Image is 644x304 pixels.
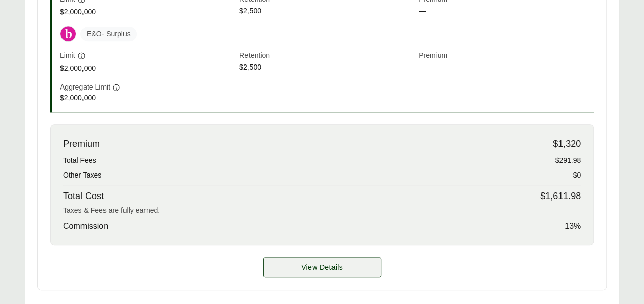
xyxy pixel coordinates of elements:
span: Other Taxes [63,170,101,181]
span: Total Fees [63,155,96,166]
span: Premium [419,50,594,62]
span: — [419,6,594,17]
span: Total Cost [63,189,104,203]
span: — [419,62,594,74]
img: Beazley [60,26,76,41]
span: $1,320 [553,137,581,151]
button: View Details [263,257,381,277]
span: Retention [239,50,414,62]
span: $2,000,000 [60,63,235,74]
span: E&O - Surplus [80,27,137,41]
span: $2,500 [239,62,414,74]
span: $2,000,000 [60,93,235,103]
span: $2,500 [239,6,414,17]
span: Aggregate Limit [60,82,110,93]
span: View Details [301,262,343,273]
span: Commission [63,220,108,232]
span: $291.98 [555,155,581,166]
span: Premium [63,137,100,151]
a: Beazley details [263,257,381,277]
span: Limit [60,50,75,61]
span: $2,000,000 [60,7,235,17]
div: Taxes & Fees are fully earned. [63,205,581,216]
span: $0 [573,170,581,181]
span: 13 % [565,220,581,232]
span: $1,611.98 [540,189,581,203]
